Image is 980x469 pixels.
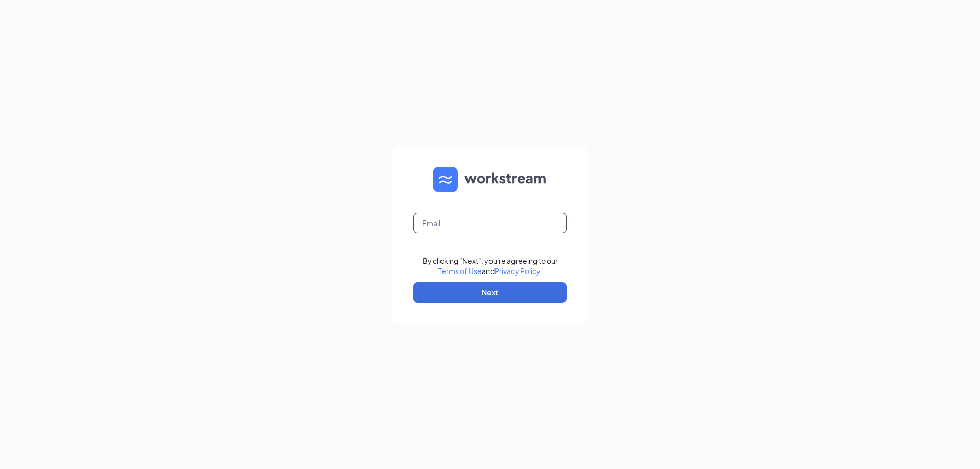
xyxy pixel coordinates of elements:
button: Next [413,282,567,303]
a: Privacy Policy [495,266,540,276]
input: Email [413,213,567,233]
img: WS logo and Workstream text [433,167,547,192]
a: Terms of Use [438,266,482,276]
div: By clicking "Next", you're agreeing to our and . [423,256,558,276]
